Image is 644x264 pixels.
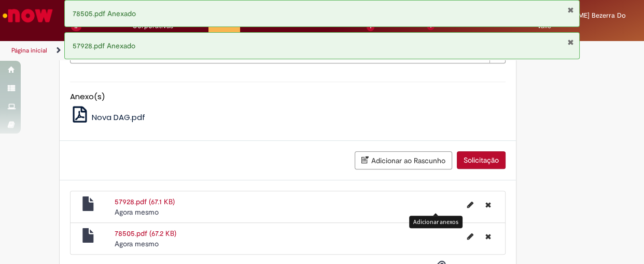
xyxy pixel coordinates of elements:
span: 57928.pdf Anexado [73,41,135,50]
button: Excluir 57928.pdf [479,196,497,213]
span: 78505.pdf Anexado [73,9,136,18]
time: 28/08/2025 16:48:35 [115,207,159,217]
div: Adicionar anexos [409,216,463,228]
button: Editar nome de arquivo 57928.pdf [461,196,480,213]
h5: Anexo(s) [70,93,506,101]
time: 28/08/2025 16:48:31 [115,239,159,248]
button: Excluir 78505.pdf [479,228,497,245]
button: Fechar Notificação [567,6,574,14]
a: 78505.pdf (67.2 KB) [115,229,176,238]
button: Solicitação [457,151,506,169]
span: Nova DAG.pdf [91,112,145,123]
a: Nova DAG.pdf [70,112,145,123]
img: ServiceNow [1,5,54,26]
a: 57928.pdf (67.1 KB) [115,197,175,206]
button: Editar nome de arquivo 78505.pdf [461,228,480,245]
span: Agora mesmo [115,207,159,217]
span: Agora mesmo [115,239,159,248]
a: Página inicial [11,46,47,55]
button: Adicionar ao Rascunho [355,151,452,169]
ul: Trilhas de página [8,41,422,60]
span: [PERSON_NAME] Bezerra Do Valle [537,11,626,30]
button: Fechar Notificação [567,38,574,46]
